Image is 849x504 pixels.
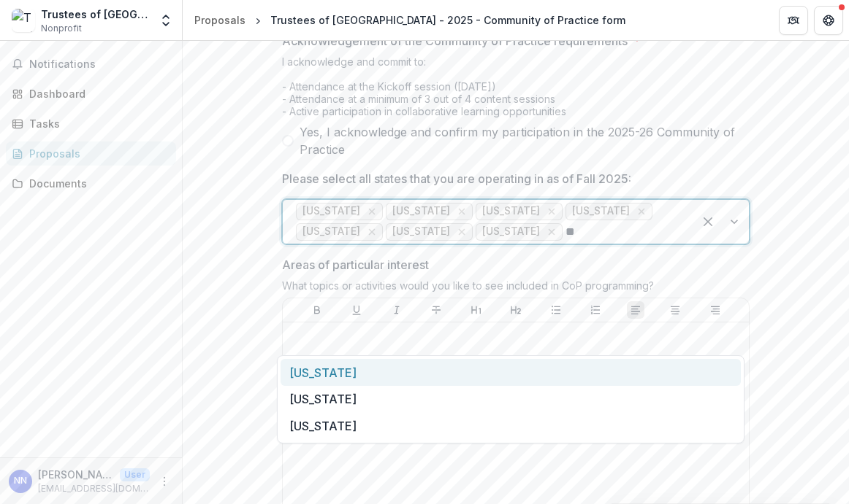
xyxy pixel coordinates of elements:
div: Remove Virginia [454,225,469,239]
span: Yes, I acknowledge and confirm my participation in the 2025-26 Community of Practice [300,123,750,158]
span: [US_STATE] [302,225,360,238]
span: [US_STATE] [482,205,540,217]
button: Ordered List [587,301,604,319]
button: Bold [308,301,326,319]
div: Remove Colorado [454,204,469,219]
div: Nancy Nelson [14,476,27,486]
button: Heading 2 [507,301,525,319]
button: Open entity switcher [156,6,176,35]
a: Tasks [6,112,176,136]
span: Nonprofit [41,22,82,35]
div: Remove Oregon [544,204,559,219]
button: Align Left [627,301,644,319]
div: Remove Massachusetts [365,204,379,219]
div: Dashboard [29,86,164,101]
p: Areas of particular interest [282,256,429,274]
span: [US_STATE] [392,225,450,238]
div: Remove Ohio [544,225,559,239]
div: Clear selected options [696,210,720,233]
button: Heading 1 [468,301,485,319]
span: [US_STATE] [572,205,630,217]
nav: breadcrumb [189,9,631,31]
p: [PERSON_NAME] [38,467,114,482]
div: What topics or activities would you like to see included in CoP programming? [282,279,750,298]
a: Proposals [189,9,251,31]
div: Proposals [29,146,164,161]
button: Get Help [814,6,843,35]
div: Remove Idaho [634,204,649,219]
a: Proposals [6,141,176,166]
div: Proposals [194,12,245,28]
div: [US_STATE] [281,359,741,386]
button: Align Center [666,301,684,319]
img: Trustees of Boston University [12,9,35,32]
a: Documents [6,171,176,195]
div: Remove Montana [365,225,379,239]
p: Please select all states that you are operating in as of Fall 2025: [282,170,631,187]
span: [US_STATE] [392,205,450,217]
p: User [120,468,150,481]
button: Italicize [388,301,406,319]
span: Notifications [29,58,170,71]
div: Trustees of [GEOGRAPHIC_DATA] - 2025 - Community of Practice form [270,12,625,28]
button: Notifications [6,53,176,76]
p: [EMAIL_ADDRESS][DOMAIN_NAME] [38,482,150,495]
button: Bullet List [547,301,565,319]
button: Strike [427,301,445,319]
div: I acknowledge and commit to: - Attendance at the Kickoff session ([DATE]) - Attendance at a minim... [282,55,750,123]
div: Tasks [29,116,164,131]
a: Dashboard [6,82,176,106]
button: Partners [779,6,808,35]
div: Trustees of [GEOGRAPHIC_DATA] [41,7,150,22]
div: [US_STATE] [281,413,741,440]
div: Documents [29,176,164,191]
span: [US_STATE] [302,205,360,217]
div: [US_STATE] [281,386,741,413]
button: More [156,473,173,490]
button: Align Right [707,301,724,319]
button: Underline [348,301,365,319]
span: [US_STATE] [482,225,540,238]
